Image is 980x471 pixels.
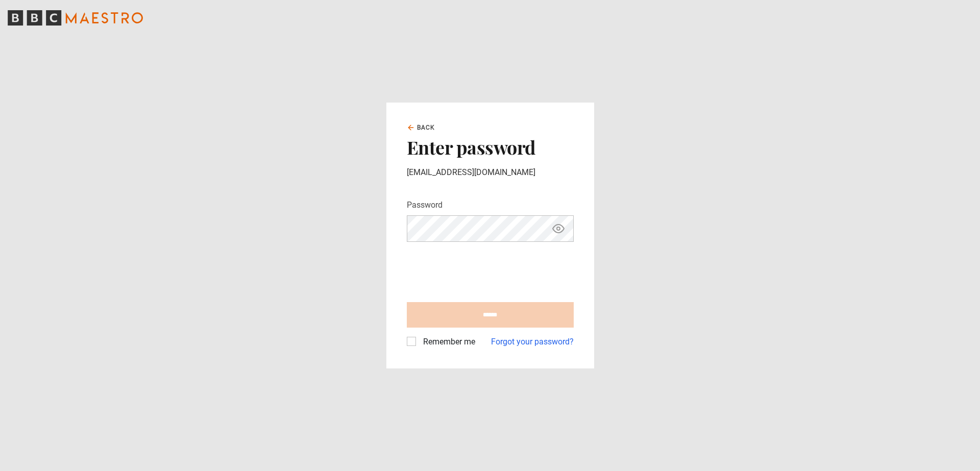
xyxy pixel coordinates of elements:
label: Remember me [419,336,475,348]
span: Back [417,123,435,132]
a: Forgot your password? [491,336,574,348]
a: Back [407,123,435,132]
button: Show password [550,220,567,238]
h2: Enter password [407,136,574,158]
iframe: reCAPTCHA [407,250,562,290]
p: [EMAIL_ADDRESS][DOMAIN_NAME] [407,166,574,179]
svg: BBC Maestro [8,10,143,26]
label: Password [407,199,443,211]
